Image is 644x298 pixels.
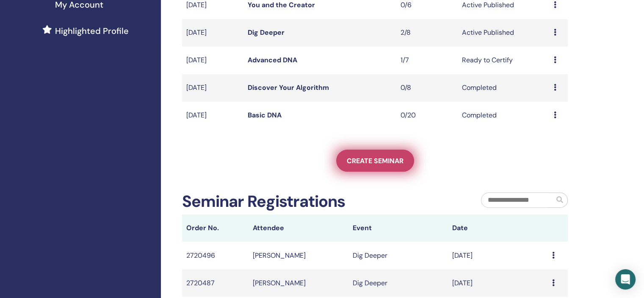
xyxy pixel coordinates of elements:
td: Completed [458,74,550,102]
td: Ready to Certify [458,47,550,74]
a: You and the Creator [248,0,315,9]
a: Advanced DNA [248,56,297,64]
td: Dig Deeper [348,269,448,297]
td: Dig Deeper [348,242,448,269]
td: [PERSON_NAME] [249,269,348,297]
td: 2720496 [182,242,249,269]
td: [DATE] [448,269,548,297]
td: 0/8 [396,74,458,102]
td: 2/8 [396,19,458,47]
td: [DATE] [182,74,243,102]
td: [DATE] [182,47,243,74]
span: Highlighted Profile [55,25,129,37]
th: Event [348,214,448,242]
div: Open Intercom Messenger [615,269,636,290]
a: Create seminar [336,150,414,172]
th: Date [448,214,548,242]
td: 2720487 [182,269,249,297]
h2: Seminar Registrations [182,192,345,212]
th: Attendee [249,214,348,242]
td: Completed [458,102,550,129]
td: [DATE] [182,102,243,129]
a: Basic DNA [248,111,282,120]
a: Dig Deeper [248,28,285,37]
td: [PERSON_NAME] [249,242,348,269]
th: Order No. [182,214,249,242]
td: Active Published [458,19,550,47]
td: [DATE] [448,242,548,269]
td: [DATE] [182,19,243,47]
td: 0/20 [396,102,458,129]
td: 1/7 [396,47,458,74]
a: Discover Your Algorithm [248,83,329,92]
span: Create seminar [347,156,404,165]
